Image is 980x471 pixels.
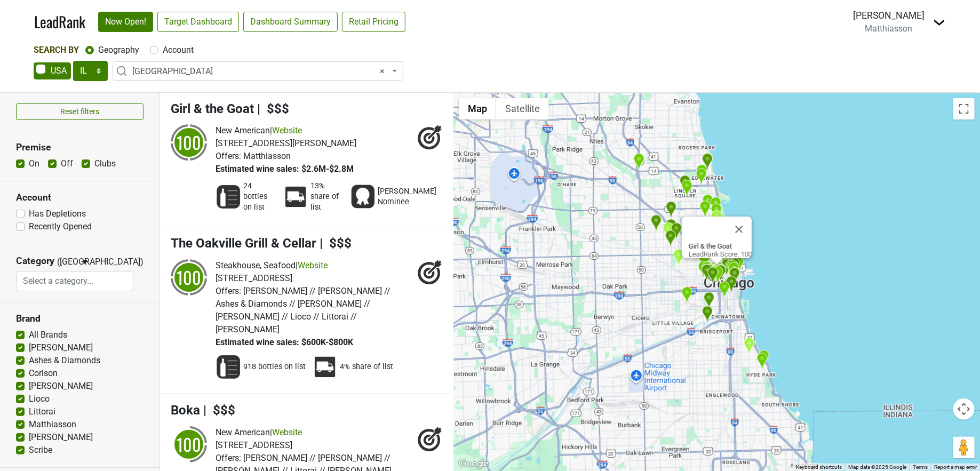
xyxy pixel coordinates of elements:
button: Close [726,217,752,242]
div: Maxwells Trading [698,261,709,278]
a: Website [298,260,328,270]
span: ([GEOGRAPHIC_DATA]) [57,256,78,271]
span: 918 bottles on list [243,362,306,372]
span: Chicago [132,65,390,78]
span: Offers: [216,453,241,463]
img: Percent Distributor Share [283,184,308,210]
span: Offers: [216,286,241,296]
label: [PERSON_NAME] [29,380,93,393]
div: S.K.Y. [704,292,715,309]
a: Terms [913,464,928,470]
div: Wood [711,203,722,221]
h3: Premise [16,142,144,153]
span: Offers: [216,151,241,161]
div: Formento's [710,265,721,282]
span: Remove all items [380,65,385,78]
label: Clubs [94,157,116,170]
label: All Brands [29,329,67,341]
div: 100 [173,261,205,293]
div: EVER [702,261,713,279]
span: Estimated wine sales: $2.6M-$2.8M [216,164,354,174]
div: PERILLA steakhouse [728,262,739,280]
label: [PERSON_NAME] [29,431,93,444]
img: Google [456,457,491,471]
label: Recently Opened [29,220,92,233]
img: Award [350,184,376,210]
div: | [216,124,356,137]
span: New American [216,125,270,135]
label: Off [61,157,73,170]
div: Ella Elli [699,201,711,218]
div: jeong [698,252,710,269]
div: Whole Foods Market [758,350,769,368]
div: Atelier Restaurant [680,175,691,193]
label: [PERSON_NAME] [29,341,93,354]
img: Wine List [216,354,241,380]
a: LeadRank [34,11,85,33]
span: 24 bottles on list [243,181,276,213]
label: Ashes & Diamonds [29,354,100,367]
span: Estimated wine sales: $600K-$800K [216,337,353,347]
a: Dashboard Summary [243,12,338,32]
span: Steakhouse, Seafood [216,260,296,270]
label: Account [163,44,194,57]
button: Keyboard shortcuts [796,464,842,471]
label: Littorai [29,405,55,418]
span: New American [216,427,270,437]
div: Uncommon Ground [702,194,713,212]
div: Whole Foods Market [633,153,644,171]
div: 100 [173,126,205,158]
div: Virtue Restaurant [756,353,768,370]
span: Girl & the Goat [171,101,254,116]
div: The Duck Inn [702,306,713,323]
div: Whole Foods Market [710,197,721,214]
label: Scribe [29,444,52,457]
label: Corison [29,367,58,380]
span: Chicago [113,61,403,81]
h3: Category [16,256,54,267]
div: Monteverde [707,267,719,284]
button: Reset filters [16,103,144,120]
a: Website [272,125,302,135]
a: Website [272,427,302,437]
b: Girl & the Goat [688,242,731,250]
div: Lula Cafe [666,219,677,236]
span: | $$$ [257,101,289,116]
img: Wine List [216,184,241,210]
span: Map data ©2025 Google [848,464,906,470]
div: Rootstock Wine & Beer Bar [673,249,684,266]
div: 100 [173,428,205,460]
input: Select a category... [17,271,133,291]
label: Geography [98,44,139,57]
a: Target Dashboard [157,12,239,32]
div: Independent Spirits Inc. [702,153,713,171]
div: Vincent Restaurant [696,164,707,182]
div: Siena Tavern [726,259,737,277]
span: [STREET_ADDRESS] [216,440,292,450]
label: Has Depletions [29,207,86,220]
div: Fork [681,180,692,197]
img: quadrant_split.svg [171,426,207,462]
button: Show street map [459,98,496,119]
img: Dropdown Menu [933,16,946,29]
div: [PERSON_NAME] [853,9,925,22]
label: Matthiasson [29,418,76,431]
span: The Oakville Grill & Cellar [171,236,316,251]
span: 13% share of list [310,181,344,213]
span: Matthiasson [243,151,291,161]
button: Toggle fullscreen view [953,98,975,119]
span: Matthiasson [865,23,913,34]
a: Retail Pricing [342,12,405,32]
div: Whole Foods Market [732,257,744,274]
div: The Gage [729,267,740,285]
div: Sepia [715,265,727,282]
button: Drag Pegman onto the map to open Street View [953,437,975,458]
span: [PERSON_NAME] // [PERSON_NAME] // Ashes & Diamonds // [PERSON_NAME] // [PERSON_NAME] // Lioco // ... [216,286,391,334]
h3: Account [16,192,144,203]
div: | [216,426,412,439]
div: Penumbra [663,222,674,240]
img: quadrant_split.svg [171,124,207,161]
div: Bronzeville Winery [744,337,755,355]
span: Boka [171,403,200,418]
div: Binny's Beverage Depot - Diversey [651,214,662,232]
